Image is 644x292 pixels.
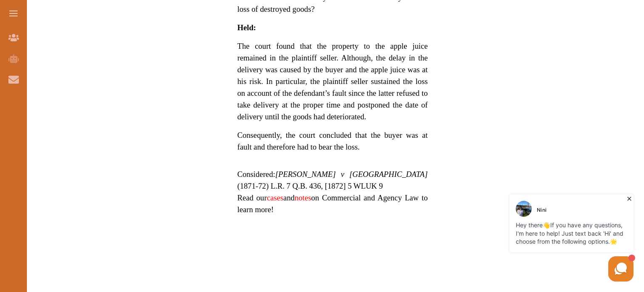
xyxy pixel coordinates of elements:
[238,23,256,32] strong: Held:
[238,42,428,121] span: The court found that the property to the apple juice remained in the plaintiff seller. Although, ...
[238,170,428,190] span: Considered: (1871-72) L.R. 7 Q.B. 436, [1872] 5 WLUK 9
[238,131,428,151] span: Consequently, the court concluded that the buyer was at fault and therefore had to bear the loss.
[267,193,283,202] a: cases
[295,193,311,202] a: notes
[442,192,636,284] iframe: HelpCrunch
[238,193,428,214] span: Read our and on Commercial and Agency Law to learn more!
[275,170,428,179] em: [PERSON_NAME] v [GEOGRAPHIC_DATA]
